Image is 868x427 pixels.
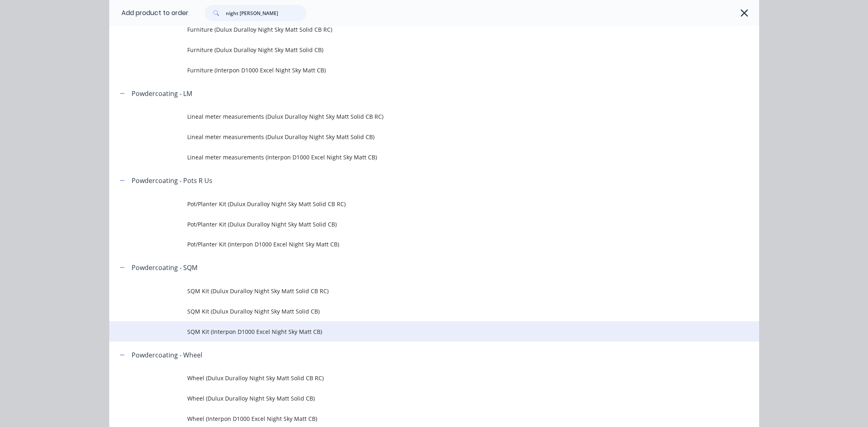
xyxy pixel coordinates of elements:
div: Powdercoating - LM [132,89,192,98]
span: Furniture (Dulux Duralloy Night Sky Matt Solid CB) [187,46,645,54]
span: Furniture (Dulux Duralloy Night Sky Matt Solid CB RC) [187,25,645,34]
span: Pot/Planter Kit (Interpon D1000 Excel Night Sky Matt CB) [187,240,645,248]
span: Lineal meter measurements (Dulux Duralloy Night Sky Matt Solid CB RC) [187,112,645,121]
span: Wheel (Dulux Duralloy Night Sky Matt Solid CB RC) [187,374,645,382]
span: Wheel (Interpon D1000 Excel Night Sky Matt CB) [187,414,645,423]
span: Furniture (Interpon D1000 Excel Night Sky Matt CB) [187,66,645,74]
span: Pot/Planter Kit (Dulux Duralloy Night Sky Matt Solid CB) [187,220,645,229]
span: SQM Kit (Dulux Duralloy Night Sky Matt Solid CB) [187,307,645,316]
span: Lineal meter measurements (Dulux Duralloy Night Sky Matt Solid CB) [187,133,645,141]
span: Wheel (Dulux Duralloy Night Sky Matt Solid CB) [187,394,645,403]
div: Powdercoating - SQM [132,263,197,272]
input: Search... [226,5,306,21]
div: Powdercoating - Pots R Us [132,176,212,185]
span: SQM Kit (Dulux Duralloy Night Sky Matt Solid CB RC) [187,287,645,295]
div: Powdercoating - Wheel [132,350,202,360]
span: SQM Kit (Interpon D1000 Excel Night Sky Matt CB) [187,327,645,336]
span: Pot/Planter Kit (Dulux Duralloy Night Sky Matt Solid CB RC) [187,200,645,208]
span: Lineal meter measurements (Interpon D1000 Excel Night Sky Matt CB) [187,153,645,161]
